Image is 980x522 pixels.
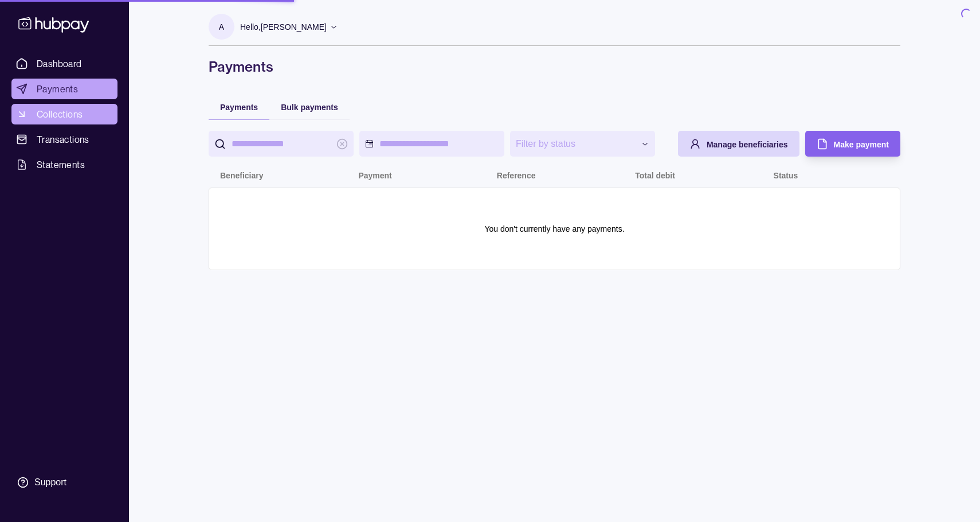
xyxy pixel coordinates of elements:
p: Payment [358,171,391,180]
span: Statements [37,158,85,172]
button: Manage beneficiaries [678,131,799,157]
p: Total debit [635,171,675,180]
p: A [219,21,224,33]
p: Hello, [PERSON_NAME] [240,21,327,33]
input: search [232,131,331,157]
a: Dashboard [11,53,117,74]
span: Manage beneficiaries [707,140,788,149]
a: Payments [11,79,117,99]
span: Collections [37,107,83,121]
p: You don't currently have any payments. [484,223,624,235]
a: Support [11,470,117,494]
span: Make payment [834,140,889,149]
p: Reference [497,171,536,180]
span: Bulk payments [281,103,338,112]
button: Make payment [805,131,900,157]
a: Statements [11,154,117,175]
span: Payments [220,103,258,112]
span: Payments [37,82,78,96]
a: Transactions [11,129,117,150]
p: Beneficiary [220,171,263,180]
span: Dashboard [37,57,82,71]
h1: Payments [209,57,900,76]
p: Status [774,171,798,180]
a: Collections [11,104,117,124]
div: Support [34,476,66,489]
span: Transactions [37,133,89,146]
